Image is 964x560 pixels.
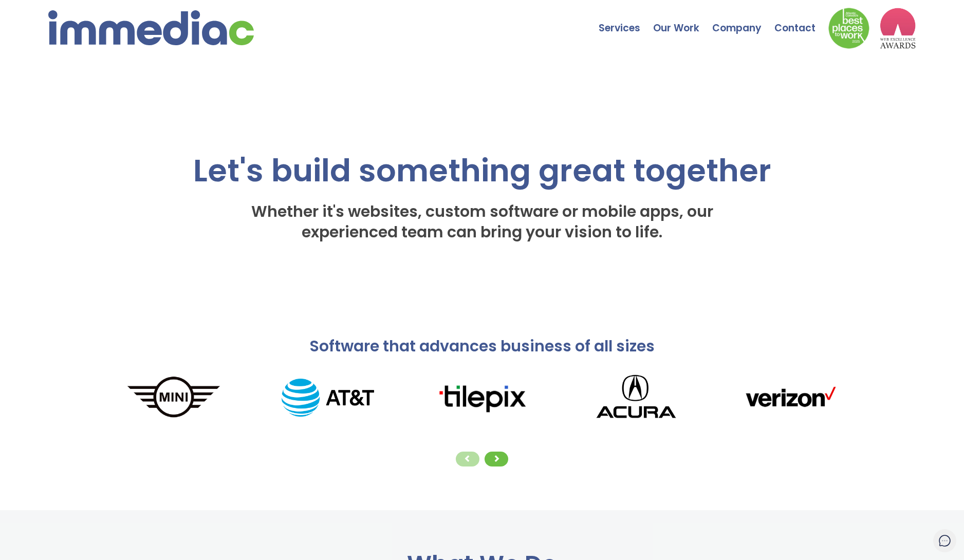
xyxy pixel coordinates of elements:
img: AT%26T_logo.png [251,379,405,417]
span: Whether it's websites, custom software or mobile apps, our experienced team can bring your vision... [251,200,713,243]
span: Let's build something great together [193,148,771,192]
a: Our Work [653,3,712,39]
img: Down [828,8,869,49]
img: tilepixLogo.png [405,381,559,415]
a: Company [712,3,774,39]
img: verizonLogo.png [713,381,867,414]
a: Services [599,3,653,39]
a: Contact [774,3,828,39]
img: Acura_logo.png [559,367,713,428]
span: Software that advances business of all sizes [309,335,655,357]
img: logo2_wea_nobg.webp [880,8,916,49]
img: immediac [48,10,254,45]
img: MINI_logo.png [97,375,251,421]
